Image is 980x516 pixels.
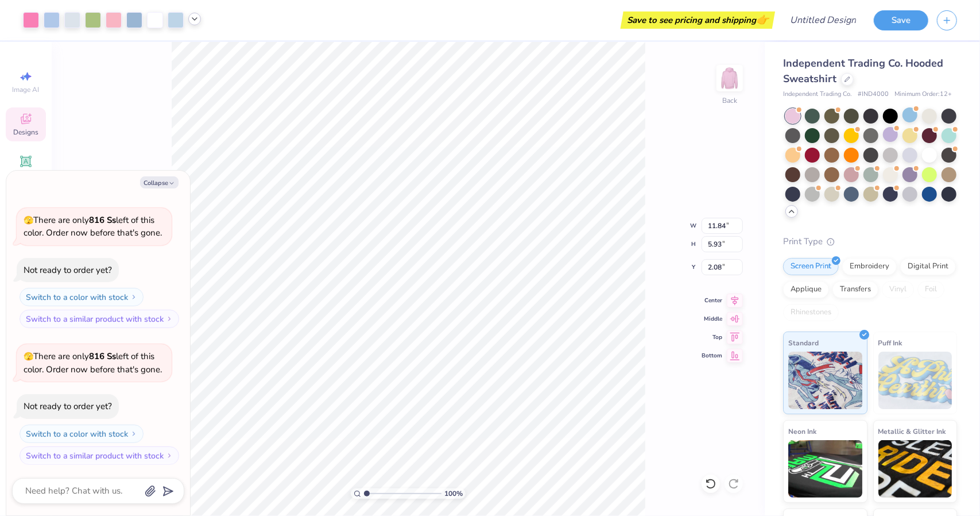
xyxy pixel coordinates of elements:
[24,351,33,362] span: 🫣
[24,264,112,276] div: Not ready to order yet?
[781,9,865,32] input: Untitled Design
[444,488,463,499] span: 100 %
[24,351,162,375] span: There are only left of this color. Order now before that's gone.
[878,337,902,349] span: Puff Ink
[832,281,878,298] div: Transfers
[702,296,722,305] span: Center
[788,352,862,409] img: Standard
[24,214,162,239] span: There are only left of this color. Order now before that's gone.
[878,440,952,498] img: Metallic & Glitter Ink
[702,315,722,323] span: Middle
[874,10,928,30] button: Save
[783,56,943,86] span: Independent Trading Co. Hooded Sweatshirt
[20,446,179,465] button: Switch to a similar product with stock
[756,13,769,26] span: 👉
[788,440,862,498] img: Neon Ink
[788,337,819,349] span: Standard
[718,67,741,90] img: Back
[783,281,829,298] div: Applique
[858,90,889,99] span: # IND4000
[783,304,839,321] div: Rhinestones
[140,176,179,188] button: Collapse
[702,333,722,341] span: Top
[13,128,38,137] span: Designs
[24,401,112,412] div: Not ready to order yet?
[900,258,956,275] div: Digital Print
[702,352,722,360] span: Bottom
[894,90,952,99] span: Minimum Order: 12 +
[12,170,40,179] span: Add Text
[788,425,816,437] span: Neon Ink
[783,90,852,99] span: Independent Trading Co.
[623,11,772,29] div: Save to see pricing and shipping
[878,425,946,437] span: Metallic & Glitter Ink
[842,258,897,275] div: Embroidery
[130,430,137,437] img: Switch to a color with stock
[24,215,33,226] span: 🫣
[89,214,116,226] strong: 816 Ss
[89,351,116,362] strong: 816 Ss
[130,294,137,301] img: Switch to a color with stock
[783,258,839,275] div: Screen Print
[882,281,914,298] div: Vinyl
[878,352,952,409] img: Puff Ink
[166,315,173,322] img: Switch to a similar product with stock
[166,452,173,459] img: Switch to a similar product with stock
[783,235,957,248] div: Print Type
[20,288,144,306] button: Switch to a color with stock
[20,310,179,328] button: Switch to a similar product with stock
[20,425,144,443] button: Switch to a color with stock
[917,281,944,298] div: Foil
[722,95,737,106] div: Back
[13,85,40,94] span: Image AI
